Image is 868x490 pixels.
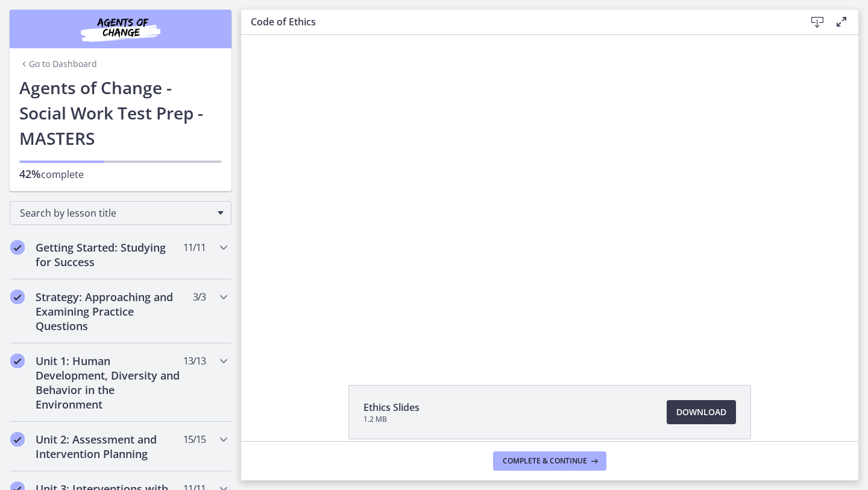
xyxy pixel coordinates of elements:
button: Complete & continue [493,451,606,471]
span: Search by lesson title [20,206,212,220]
span: 15 / 15 [183,432,206,447]
i: Completed [10,240,25,255]
iframe: Video Lesson [241,35,858,357]
span: 1.2 MB [363,415,420,424]
h2: Unit 2: Assessment and Intervention Planning [36,432,183,461]
a: Go to Dashboard [19,58,97,70]
span: Ethics Slides [363,400,420,415]
h2: Getting Started: Studying for Success [36,240,183,269]
span: Complete & continue [503,456,587,466]
h2: Strategy: Approaching and Examining Practice Questions [36,290,183,333]
p: complete [19,167,222,182]
span: 3 / 3 [193,290,206,304]
img: Agents of Change [48,14,193,43]
a: Download [667,400,736,424]
h2: Unit 1: Human Development, Diversity and Behavior in the Environment [36,354,183,412]
i: Completed [10,432,25,447]
i: Completed [10,354,25,368]
div: Search by lesson title [10,201,231,225]
h3: Code of Ethics [251,14,786,29]
span: 13 / 13 [183,354,206,368]
span: 42% [19,167,41,181]
i: Completed [10,290,25,304]
span: Download [676,405,726,419]
h1: Agents of Change - Social Work Test Prep - MASTERS [19,75,222,151]
span: 11 / 11 [183,240,206,255]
